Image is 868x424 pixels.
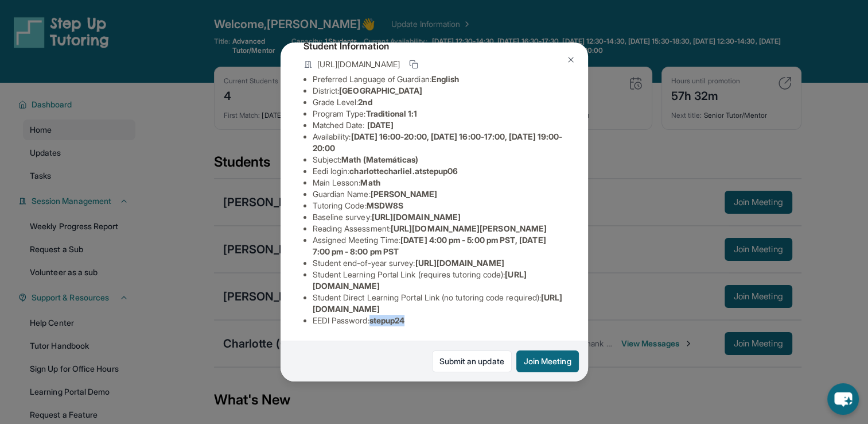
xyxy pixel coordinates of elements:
[313,257,565,269] li: Student end-of-year survey :
[313,97,565,108] li: Grade Level:
[367,201,403,210] span: MSDW8S
[365,109,417,118] span: Traditional 1:1
[313,315,565,326] li: EEDI Password :
[827,383,859,415] button: chat-button
[372,212,461,222] span: [URL][DOMAIN_NAME]
[407,57,421,71] button: Copy link
[516,350,579,372] button: Join Meeting
[313,177,565,188] li: Main Lesson :
[313,188,565,200] li: Guardian Name :
[313,211,565,223] li: Baseline survey :
[339,86,422,95] span: [GEOGRAPHIC_DATA]
[313,108,565,120] li: Program Type:
[313,165,565,177] li: Eedi login :
[371,189,438,199] span: [PERSON_NAME]
[349,166,458,176] span: charlottecharliel.atstepup06
[313,269,565,292] li: Student Learning Portal Link (requires tutoring code) :
[317,59,400,70] span: [URL][DOMAIN_NAME]
[431,74,460,84] span: English
[360,178,380,187] span: Math
[313,235,546,256] span: [DATE] 4:00 pm - 5:00 pm PST, [DATE] 7:00 pm - 8:00 pm PST
[313,234,565,257] li: Assigned Meeting Time :
[367,120,394,130] span: [DATE]
[313,223,565,234] li: Reading Assessment :
[566,55,575,64] img: Close Icon
[415,258,504,268] span: [URL][DOMAIN_NAME]
[313,200,565,211] li: Tutoring Code :
[303,39,565,53] h4: Student Information
[391,223,547,233] span: [URL][DOMAIN_NAME][PERSON_NAME]
[313,132,563,153] span: [DATE] 16:00-20:00, [DATE] 16:00-17:00, [DATE] 19:00-20:00
[369,315,405,325] span: stepup24
[313,154,565,165] li: Subject :
[313,85,565,97] li: District:
[313,74,565,85] li: Preferred Language of Guardian:
[432,350,512,372] a: Submit an update
[313,292,565,315] li: Student Direct Learning Portal Link (no tutoring code required) :
[358,97,372,107] span: 2nd
[313,120,565,131] li: Matched Date:
[313,131,565,154] li: Availability:
[341,155,418,164] span: Math (Matemáticas)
